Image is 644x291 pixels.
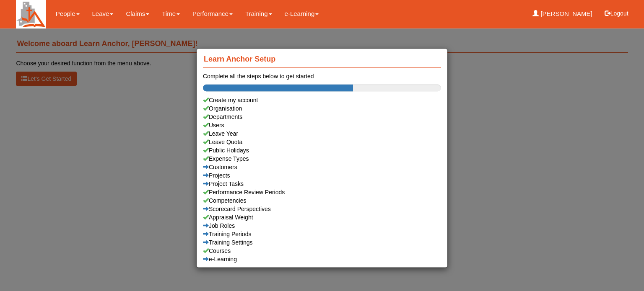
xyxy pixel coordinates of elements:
a: Job Roles [203,221,441,230]
div: Create my account [203,96,441,104]
a: Public Holidays [203,146,441,155]
a: Leave Year [203,129,441,138]
a: Courses [203,247,441,255]
a: Leave Quota [203,138,441,146]
a: Project Tasks [203,180,441,188]
a: Appraisal Weight [203,213,441,221]
a: Performance Review Periods [203,188,441,196]
iframe: chat widget [609,258,636,283]
a: Customers [203,163,441,171]
a: Users [203,121,441,129]
a: Competencies [203,196,441,205]
a: Training Settings [203,238,441,247]
a: e-Learning [203,255,441,263]
a: Expense Types [203,155,441,163]
div: Complete all the steps below to get started [203,72,441,80]
a: Departments [203,113,441,121]
a: Projects [203,171,441,180]
a: Organisation [203,104,441,113]
a: Training Periods [203,230,441,238]
a: Scorecard Perspectives [203,205,441,213]
h4: Learn Anchor Setup [203,51,441,68]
